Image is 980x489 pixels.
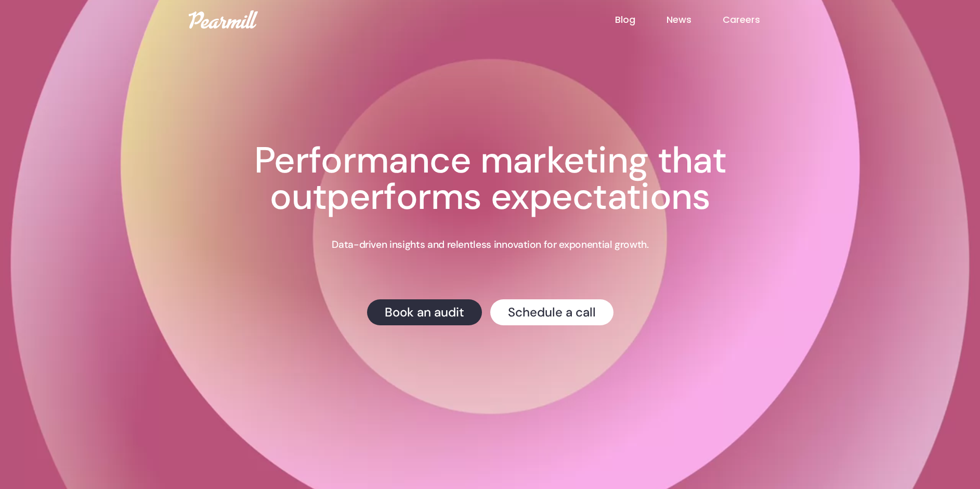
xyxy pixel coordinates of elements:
[615,13,667,27] a: Blog
[667,13,723,27] a: News
[332,238,648,252] p: Data-driven insights and relentless innovation for exponential growth.
[723,13,791,27] a: Careers
[199,142,781,215] h1: Performance marketing that outperforms expectations
[490,299,613,325] a: Schedule a call
[189,10,258,29] img: Pearmill logo
[367,299,482,325] a: Book an audit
